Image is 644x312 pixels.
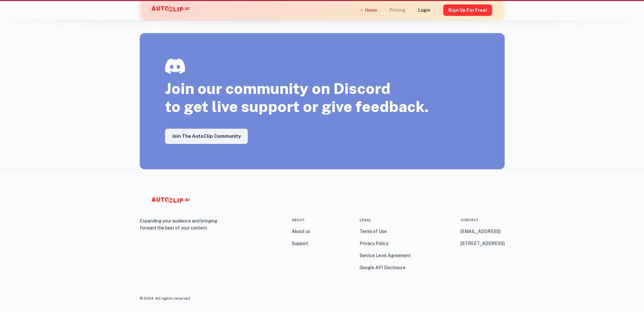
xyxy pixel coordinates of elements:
p: Expanding your audience and bringing forward the best of your content. [140,217,231,231]
a: Support [292,240,308,247]
div: Contact [460,217,478,223]
div: Legal [360,217,371,223]
a: Privacy Policy [360,240,388,247]
button: Sign Up for free! [443,4,492,16]
a: About us [292,228,310,235]
a: Join the AutoClip Community [165,129,248,144]
a: [STREET_ADDRESS] [460,240,504,247]
a: Service Level Agreement [360,252,411,259]
div: Join our community on Discord to get live support or give feedback. [165,58,429,116]
img: discord.png [165,58,185,74]
a: Terms of Use [360,228,387,235]
a: Google API Disclosure [360,264,405,271]
a: [EMAIL_ADDRESS] [460,228,500,235]
div: About [292,217,305,223]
